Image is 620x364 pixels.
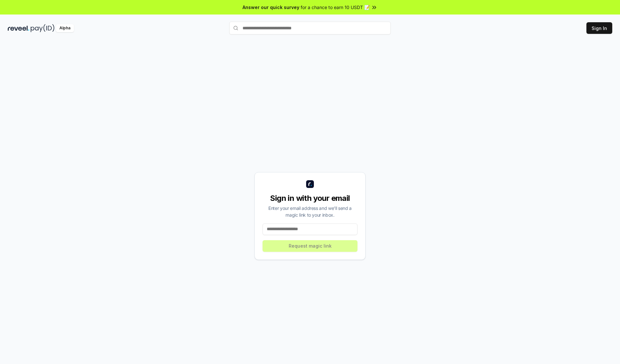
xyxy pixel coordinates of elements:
div: Sign in with your email [263,193,357,203]
span: for a chance to earn 10 USDT 📝 [301,4,370,11]
div: Enter your email address and we’ll send a magic link to your inbox. [263,205,357,218]
button: Sign In [586,22,612,34]
img: pay_id [31,24,55,32]
img: logo_small [306,180,314,188]
img: reveel_dark [8,24,29,32]
span: Answer our quick survey [243,4,299,11]
div: Alpha [56,24,74,32]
